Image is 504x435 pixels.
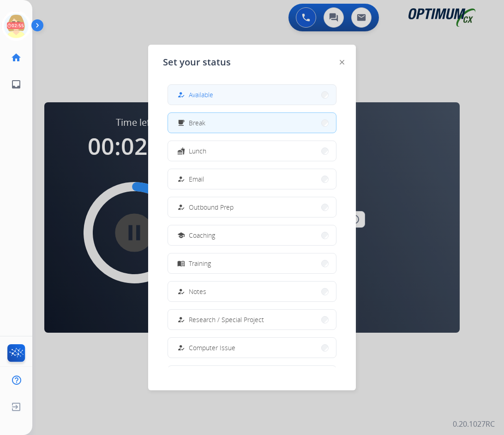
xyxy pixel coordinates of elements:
img: close-button [340,60,344,65]
mat-icon: how_to_reg [177,344,185,352]
button: Computer Issue [168,338,336,358]
span: Break [189,118,205,128]
button: Lunch [168,141,336,161]
button: Research / Special Project [168,310,336,329]
span: Email [189,174,204,184]
mat-icon: inbox [11,79,22,90]
span: Set your status [163,56,231,69]
p: 0.20.1027RC [453,418,495,429]
button: Training [168,253,336,273]
span: Notes [189,287,206,296]
mat-icon: how_to_reg [177,316,185,323]
mat-icon: how_to_reg [177,91,185,99]
span: Coaching [189,230,215,240]
button: Break [168,113,336,133]
span: Outbound Prep [189,202,234,212]
mat-icon: school [177,231,185,239]
span: Research / Special Project [189,315,264,324]
mat-icon: how_to_reg [177,203,185,211]
span: Computer Issue [189,343,235,353]
mat-icon: how_to_reg [177,175,185,183]
mat-icon: home [11,52,22,63]
button: Email [168,169,336,189]
mat-icon: menu_book [177,259,185,267]
button: Notes [168,282,336,301]
mat-icon: how_to_reg [177,288,185,295]
button: Available [168,85,336,105]
mat-icon: free_breakfast [177,119,185,127]
span: Lunch [189,146,206,156]
button: Outbound Prep [168,197,336,217]
span: Training [189,259,211,268]
mat-icon: fastfood [177,147,185,155]
span: Available [189,90,213,100]
button: Coaching [168,225,336,245]
button: Internet Issue [168,366,336,386]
